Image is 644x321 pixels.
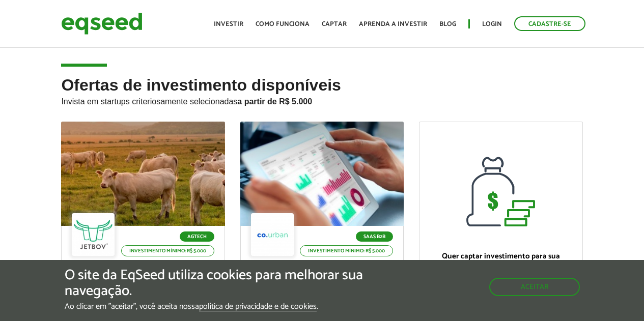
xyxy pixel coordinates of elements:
strong: a partir de R$ 5.000 [237,97,312,106]
img: EqSeed [61,10,143,37]
a: Cadastre-se [514,16,585,31]
p: Investimento mínimo: R$ 5.000 [300,245,393,256]
h5: O site da EqSeed utiliza cookies para melhorar sua navegação. [65,268,374,299]
a: Blog [439,21,456,27]
p: Ao clicar em "aceitar", você aceita nossa . [65,302,374,311]
button: Aceitar [489,278,580,296]
a: Como funciona [256,21,310,27]
p: Invista em startups criteriosamente selecionadas [61,94,582,106]
a: Captar [322,21,347,27]
a: Investir [214,21,243,27]
h2: Ofertas de investimento disponíveis [61,76,582,122]
a: política de privacidade e de cookies [199,303,317,311]
a: Login [482,21,502,27]
p: Quer captar investimento para sua empresa? [430,252,572,270]
p: Agtech [180,231,214,242]
p: SaaS B2B [356,231,393,242]
p: Investimento mínimo: R$ 5.000 [121,245,214,256]
a: Aprenda a investir [359,21,427,27]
